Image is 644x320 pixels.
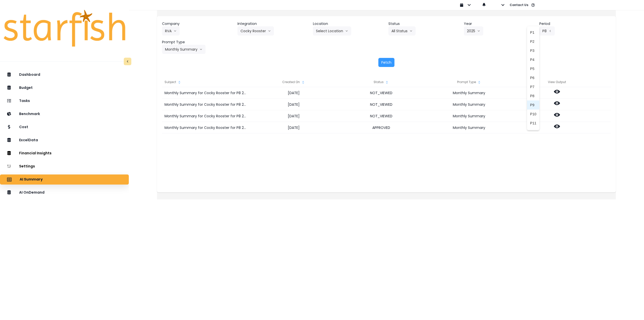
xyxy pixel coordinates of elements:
[162,122,250,133] div: Monthly Summary for Cocky Rooster for P8 2025
[162,40,233,45] header: Prompt Type
[477,80,481,84] svg: sort
[19,99,30,103] p: Tasks
[250,99,338,110] div: [DATE]
[301,80,305,84] svg: sort
[174,28,177,33] svg: arrow down line
[530,39,536,44] span: P2
[464,26,483,35] button: 2025arrow down line
[237,26,274,35] button: Cocky Roosterarrow down line
[530,48,536,53] span: P3
[388,26,416,35] button: All Statusarrow down line
[268,28,271,33] svg: arrow down line
[177,80,181,84] svg: sort
[425,99,513,110] div: Monthly Summary
[199,47,203,52] svg: arrow down line
[162,45,206,54] button: Monthly Summaryarrow down line
[162,99,250,110] div: Monthly Summary for Cocky Rooster for P8 2025
[20,177,43,182] p: AI Summary
[313,21,384,26] header: Location
[530,102,536,108] span: P9
[385,80,389,84] svg: sort
[313,26,351,35] button: Select Locationarrow down line
[19,73,40,77] p: Dashboard
[250,87,338,99] div: [DATE]
[338,122,425,133] div: APPROVED
[345,28,348,33] svg: arrow down line
[425,122,513,133] div: Monthly Summary
[425,77,513,87] div: Prompt Type
[388,21,460,26] header: Status
[539,21,611,26] header: Period
[530,121,536,126] span: P11
[530,30,536,35] span: P1
[530,57,536,62] span: P4
[19,112,40,116] p: Benchmark
[250,122,338,133] div: [DATE]
[19,138,38,142] p: ExcelData
[527,26,539,130] ul: P8arrow left line
[338,110,425,122] div: NOT_VIEWED
[338,87,425,99] div: NOT_VIEWED
[250,110,338,122] div: [DATE]
[162,26,180,35] button: RVAarrow down line
[19,125,28,129] p: Cost
[162,77,250,87] div: Subject
[530,84,536,89] span: P7
[425,110,513,122] div: Monthly Summary
[530,75,536,80] span: P6
[539,26,555,35] button: P8arrow left line
[549,28,552,33] svg: arrow left line
[162,87,250,99] div: Monthly Summary for Cocky Rooster for P8 2025
[338,77,425,87] div: Status
[425,87,513,99] div: Monthly Summary
[410,28,413,33] svg: arrow down line
[19,190,45,195] p: AI OnDemand
[530,66,536,71] span: P5
[477,28,480,33] svg: arrow down line
[162,110,250,122] div: Monthly Summary for Cocky Rooster for P8 2025
[530,112,536,117] span: P10
[530,93,536,98] span: P8
[162,21,233,26] header: Company
[378,58,394,67] button: Fetch
[338,99,425,110] div: NOT_VIEWED
[464,21,535,26] header: Year
[250,77,338,87] div: Created On
[237,21,309,26] header: Integration
[19,86,33,90] p: Budget
[513,77,601,87] div: View Output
